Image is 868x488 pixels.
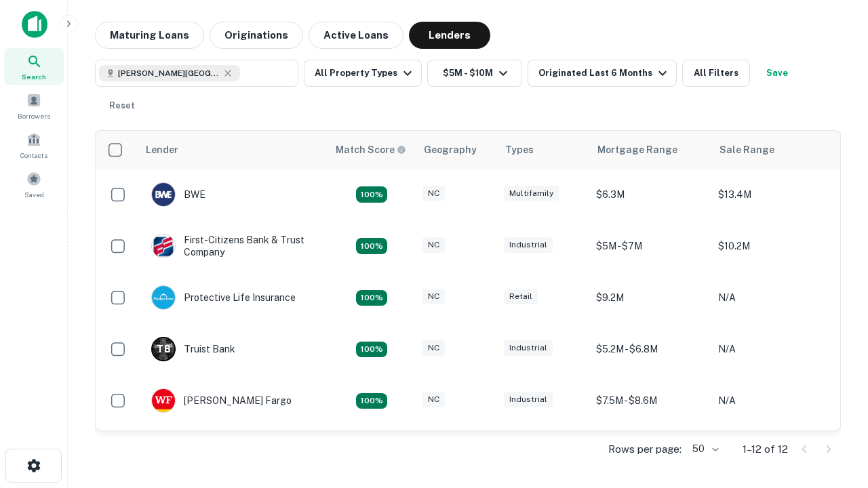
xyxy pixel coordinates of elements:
[711,323,833,375] td: N/A
[687,439,721,459] div: 50
[589,220,711,272] td: $5M - $7M
[422,289,445,304] div: NC
[95,22,204,49] button: Maturing Loans
[4,127,64,163] a: Contacts
[146,142,178,158] div: Lender
[589,272,711,323] td: $9.2M
[504,289,538,304] div: Retail
[422,237,445,253] div: NC
[309,22,403,49] button: Active Loans
[152,235,175,258] img: picture
[711,169,833,220] td: $13.4M
[504,186,559,201] div: Multifamily
[755,60,799,87] button: Save your search to get updates of matches that match your search criteria.
[20,150,47,161] span: Contacts
[416,131,497,169] th: Geography
[22,71,46,82] span: Search
[538,65,671,81] div: Originated Last 6 Months
[151,234,314,258] div: First-citizens Bank & Trust Company
[422,186,445,201] div: NC
[800,380,868,445] iframe: Chat Widget
[597,142,677,158] div: Mortgage Range
[427,60,522,87] button: $5M - $10M
[589,426,711,478] td: $8.8M
[152,286,175,309] img: picture
[4,166,64,203] a: Saved
[151,182,205,207] div: BWE
[4,87,64,124] a: Borrowers
[151,337,235,361] div: Truist Bank
[118,67,220,79] span: [PERSON_NAME][GEOGRAPHIC_DATA], [GEOGRAPHIC_DATA]
[328,131,416,169] th: Capitalize uses an advanced AI algorithm to match your search with the best lender. The match sco...
[22,11,47,38] img: capitalize-icon.png
[304,60,422,87] button: All Property Types
[422,340,445,356] div: NC
[424,142,477,158] div: Geography
[608,441,682,457] p: Rows per page:
[24,189,44,200] span: Saved
[711,426,833,478] td: N/A
[422,392,445,407] div: NC
[504,237,553,253] div: Industrial
[589,169,711,220] td: $6.3M
[409,22,490,49] button: Lenders
[504,340,553,356] div: Industrial
[589,323,711,375] td: $5.2M - $6.8M
[743,441,788,457] p: 1–12 of 12
[356,186,387,203] div: Matching Properties: 2, hasApolloMatch: undefined
[719,142,774,158] div: Sale Range
[356,290,387,306] div: Matching Properties: 2, hasApolloMatch: undefined
[151,285,296,310] div: Protective Life Insurance
[528,60,677,87] button: Originated Last 6 Months
[336,142,403,157] h6: Match Score
[152,183,175,206] img: picture
[210,22,303,49] button: Originations
[497,131,589,169] th: Types
[356,238,387,254] div: Matching Properties: 2, hasApolloMatch: undefined
[711,375,833,426] td: N/A
[152,389,175,412] img: picture
[682,60,750,87] button: All Filters
[356,342,387,358] div: Matching Properties: 3, hasApolloMatch: undefined
[336,142,406,157] div: Capitalize uses an advanced AI algorithm to match your search with the best lender. The match sco...
[589,131,711,169] th: Mortgage Range
[356,393,387,409] div: Matching Properties: 2, hasApolloMatch: undefined
[151,388,292,413] div: [PERSON_NAME] Fargo
[711,272,833,323] td: N/A
[4,48,64,85] a: Search
[505,142,534,158] div: Types
[711,220,833,272] td: $10.2M
[711,131,833,169] th: Sale Range
[504,392,553,407] div: Industrial
[589,375,711,426] td: $7.5M - $8.6M
[138,131,328,169] th: Lender
[18,110,50,121] span: Borrowers
[157,342,170,357] p: T B
[100,92,144,119] button: Reset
